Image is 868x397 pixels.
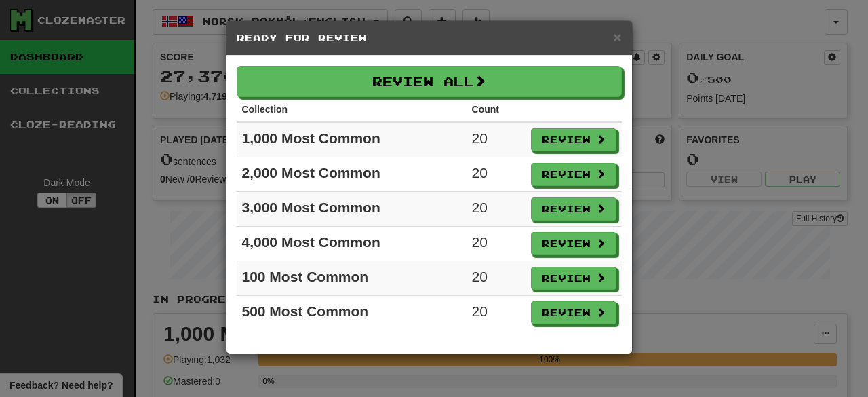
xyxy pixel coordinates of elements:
[467,157,526,192] td: 20
[237,227,467,261] td: 4,000 Most Common
[237,261,467,296] td: 100 Most Common
[467,97,526,122] th: Count
[467,192,526,227] td: 20
[613,30,621,44] button: Close
[613,29,621,45] span: ×
[237,192,467,227] td: 3,000 Most Common
[467,227,526,261] td: 20
[467,296,526,330] td: 20
[531,267,616,290] button: Review
[531,128,616,151] button: Review
[237,66,622,97] button: Review All
[237,296,467,330] td: 500 Most Common
[237,97,467,122] th: Collection
[531,197,616,221] button: Review
[531,232,616,255] button: Review
[467,122,526,157] td: 20
[531,163,616,186] button: Review
[237,122,467,157] td: 1,000 Most Common
[237,157,467,192] td: 2,000 Most Common
[531,301,616,324] button: Review
[467,261,526,296] td: 20
[237,31,622,45] h5: Ready for Review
